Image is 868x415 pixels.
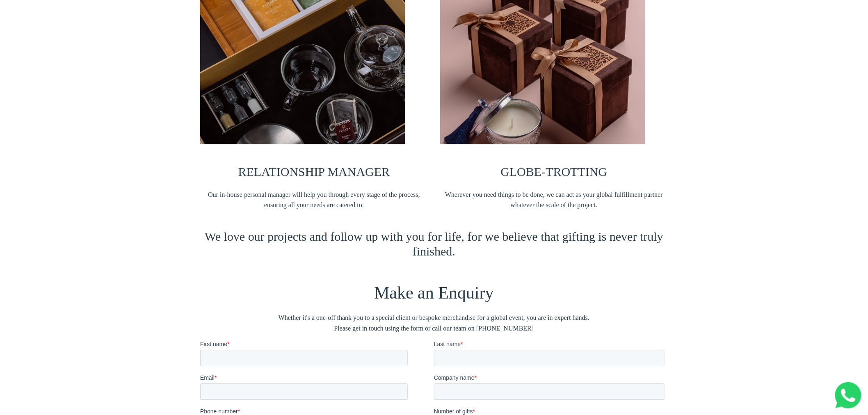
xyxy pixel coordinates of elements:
[234,34,274,41] span: Company name
[374,283,494,302] span: Make an Enquiry
[205,230,663,258] span: We love our projects and follow up with you for life, for we believe that gifting is never truly ...
[238,165,390,178] span: RELATIONSHIP MANAGER
[234,1,260,7] span: Last name
[835,382,861,408] img: Whatsapp
[501,165,608,178] span: GLOBE-TROTTING
[234,68,273,75] span: Number of gifts
[200,312,668,333] span: Whether it's a one-off thank you to a special client or bespoke merchandise for a global event, y...
[440,189,668,210] span: Wherever you need things to be done, we can act as your global fulfillment partner whatever the s...
[200,189,428,210] span: Our in-house personal manager will help you through every stage of the process, ensuring all your...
